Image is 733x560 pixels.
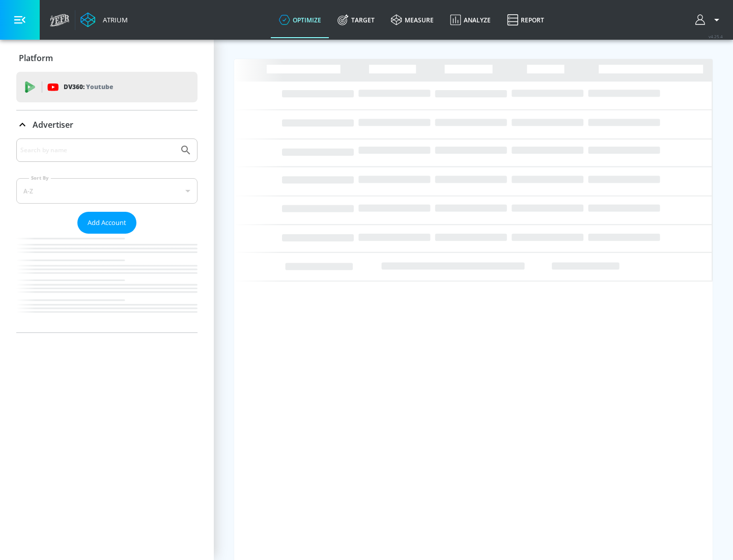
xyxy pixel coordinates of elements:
p: DV360: [64,81,113,93]
div: Atrium [99,15,128,24]
div: DV360: Youtube [16,72,198,102]
input: Search by name [20,144,175,157]
div: Platform [16,44,198,72]
div: A-Z [16,178,198,204]
a: Target [329,2,383,38]
a: measure [383,2,442,38]
p: Advertiser [33,119,73,130]
nav: list of Advertiser [16,234,198,332]
a: Report [499,2,552,38]
a: Atrium [80,12,128,27]
a: Analyze [442,2,499,38]
label: Sort By [29,175,51,181]
span: v 4.25.4 [709,34,723,39]
button: Add Account [77,212,136,234]
p: Platform [19,52,53,64]
div: Advertiser [16,138,198,332]
span: Add Account [88,217,126,229]
p: Youtube [86,81,113,92]
div: Advertiser [16,110,198,139]
a: optimize [271,2,329,38]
